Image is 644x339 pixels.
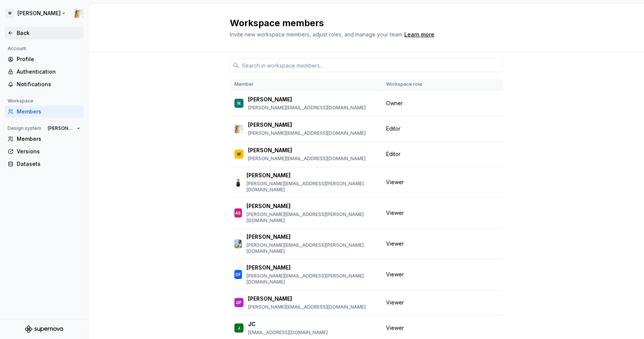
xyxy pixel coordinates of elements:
div: Design system [5,124,44,133]
div: Workspace [5,96,36,106]
p: [PERSON_NAME][EMAIL_ADDRESS][PERSON_NAME][DOMAIN_NAME] [247,242,377,254]
span: Editor [386,150,401,158]
a: Members [5,106,83,118]
div: W [5,9,14,18]
div: Members [17,135,80,143]
p: [PERSON_NAME] [248,121,292,129]
img: Marisa Recuenco [74,9,83,18]
div: Profile [17,55,80,63]
button: W[PERSON_NAME]Marisa Recuenco [2,5,86,22]
a: Authentication [5,66,83,78]
img: Marisa Recuenco [234,124,243,133]
div: DF [236,271,241,278]
p: [PERSON_NAME] [247,172,291,179]
span: [PERSON_NAME] [48,125,74,131]
a: Notifications [5,78,83,90]
span: Editor [386,125,401,132]
a: Profile [5,53,83,65]
p: [PERSON_NAME] [248,96,292,103]
div: W [237,150,241,158]
input: Search in workspace members... [239,58,503,72]
div: J [238,324,240,332]
h2: Workspace members [230,17,494,29]
a: Back [5,27,83,39]
div: Authentication [17,68,80,76]
p: [PERSON_NAME][EMAIL_ADDRESS][PERSON_NAME][DOMAIN_NAME] [247,181,377,193]
a: Learn more [404,31,434,38]
span: Viewer [386,178,404,186]
p: [PERSON_NAME][EMAIL_ADDRESS][DOMAIN_NAME] [248,130,366,136]
p: [PERSON_NAME] [248,295,292,303]
p: [PERSON_NAME] [247,264,291,271]
span: . [403,32,435,38]
svg: Supernova Logo [25,325,63,333]
a: Datasets [5,158,83,170]
span: Viewer [386,271,404,278]
span: Invite new workspace members, adjust roles, and manage your team. [230,31,403,38]
p: [PERSON_NAME] [247,202,291,210]
div: [PERSON_NAME] [17,9,61,17]
span: Owner [386,99,403,107]
p: [PERSON_NAME] [248,147,292,154]
div: Back [17,29,80,37]
p: [PERSON_NAME][EMAIL_ADDRESS][DOMAIN_NAME] [248,304,366,310]
span: Viewer [386,209,404,217]
a: Versions [5,145,83,158]
div: Datasets [17,160,80,168]
span: Viewer [386,324,404,332]
p: [PERSON_NAME][EMAIL_ADDRESS][DOMAIN_NAME] [248,156,366,162]
div: Notifications [17,80,80,88]
div: Account [5,44,29,53]
img: Daniel G [234,239,242,248]
div: AS [235,209,241,217]
p: [EMAIL_ADDRESS][DOMAIN_NAME] [248,330,328,336]
th: Workspace role [382,78,483,91]
p: [PERSON_NAME][EMAIL_ADDRESS][PERSON_NAME][DOMAIN_NAME] [247,273,377,285]
div: Members [17,108,80,115]
div: GP [236,299,242,306]
div: Versions [17,148,80,155]
div: N [237,99,240,107]
p: [PERSON_NAME] [247,233,291,241]
img: Adam [234,178,242,187]
p: JC [248,320,256,328]
p: [PERSON_NAME][EMAIL_ADDRESS][PERSON_NAME][DOMAIN_NAME] [247,211,377,224]
a: Members [5,133,83,145]
th: Member [230,78,382,91]
p: [PERSON_NAME][EMAIL_ADDRESS][DOMAIN_NAME] [248,105,366,111]
span: Viewer [386,240,404,248]
span: Viewer [386,299,404,306]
